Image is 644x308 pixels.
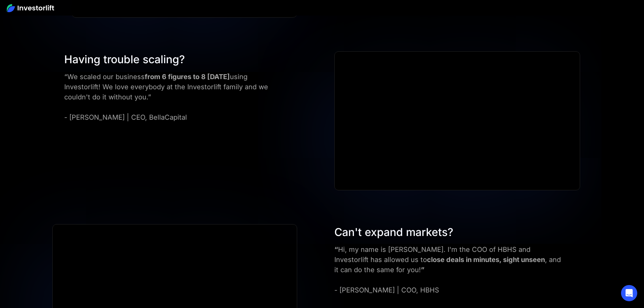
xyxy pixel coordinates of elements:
strong: from 6 figures to 8 [DATE] [145,73,230,81]
div: Open Intercom Messenger [621,285,637,301]
div: Having trouble scaling? [64,51,274,68]
strong: close deals in minutes, sight unseen [427,256,545,264]
strong: ” [421,266,425,274]
div: Can't expand markets? [334,224,566,240]
div: Hi, my name is [PERSON_NAME]. I'm the COO of HBHS and Investorlift has allowed us to , and it can... [334,244,566,295]
strong: “ [334,245,338,254]
iframe: ELIZABETH [335,52,579,190]
div: “We scaled our business using Investorlift! We love everybody at the Investorlift family and we c... [64,72,274,122]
